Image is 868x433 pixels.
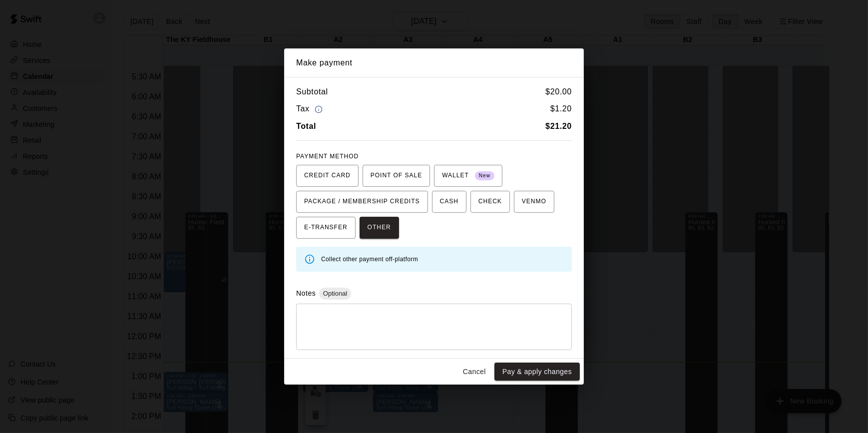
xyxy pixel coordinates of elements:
[545,85,572,98] h6: $ 20.00
[494,363,580,381] button: Pay & apply changes
[550,102,572,116] h6: $ 1.20
[545,122,572,130] b: $ 21.20
[296,153,359,160] span: PAYMENT METHOD
[368,220,391,236] span: OTHER
[432,191,466,213] button: CASH
[478,194,502,210] span: CHECK
[296,217,356,239] button: E-TRANSFER
[319,290,351,297] span: Optional
[440,194,458,210] span: CASH
[304,220,348,236] span: E-TRANSFER
[284,48,584,77] h2: Make payment
[296,165,359,187] button: CREDIT CARD
[296,102,325,116] h6: Tax
[475,169,494,183] span: New
[363,165,430,187] button: POINT OF SALE
[321,256,418,263] span: Collect other payment off-platform
[304,168,351,184] span: CREDIT CARD
[296,191,428,213] button: PACKAGE / MEMBERSHIP CREDITS
[442,168,494,184] span: WALLET
[514,191,554,213] button: VENMO
[296,122,316,130] b: Total
[434,165,502,187] button: WALLET New
[458,363,490,381] button: Cancel
[522,194,546,210] span: VENMO
[470,191,510,213] button: CHECK
[371,168,422,184] span: POINT OF SALE
[296,85,328,98] h6: Subtotal
[296,289,316,297] label: Notes
[360,217,399,239] button: OTHER
[304,194,420,210] span: PACKAGE / MEMBERSHIP CREDITS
